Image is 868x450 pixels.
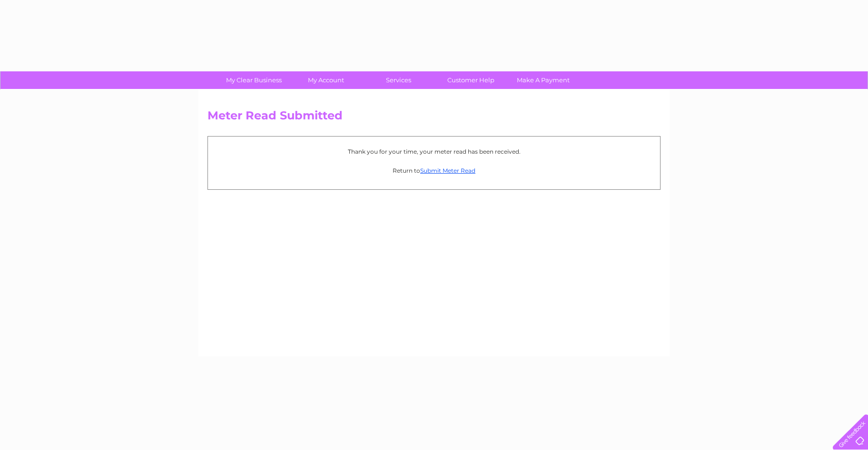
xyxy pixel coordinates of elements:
[504,71,582,89] a: Make A Payment
[359,71,438,89] a: Services
[432,71,510,89] a: Customer Help
[213,166,655,175] p: Return to
[215,71,293,89] a: My Clear Business
[287,71,365,89] a: My Account
[207,109,661,127] h2: Meter Read Submitted
[213,147,655,156] p: Thank you for your time, your meter read has been received.
[420,167,475,174] a: Submit Meter Read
